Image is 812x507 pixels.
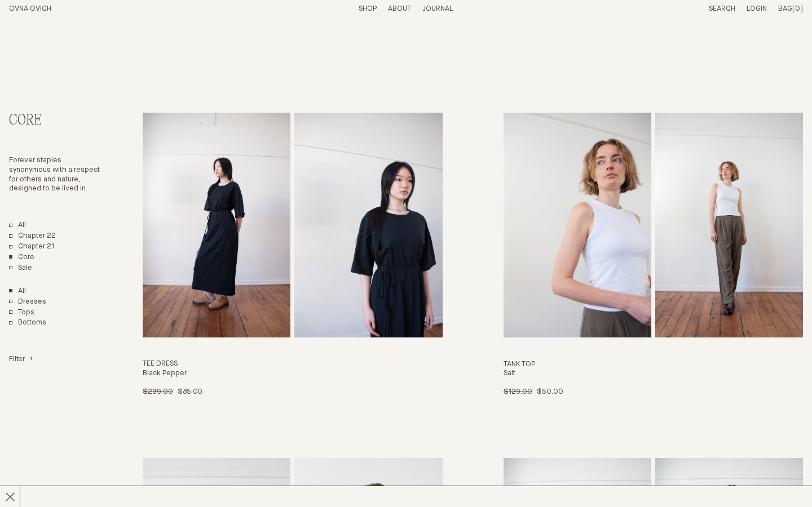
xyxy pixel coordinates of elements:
img: Tank Top [504,113,651,337]
a: Shop [359,5,377,12]
span: $50.00 [537,388,563,395]
a: Login [747,5,767,12]
a: Tee Dress [143,113,442,397]
h3: Tank Top [504,360,803,370]
a: Tops [9,308,34,318]
a: Home [9,5,51,12]
a: Journal [422,5,453,12]
span: Bag [778,5,792,12]
h4: Black Pepper [143,369,442,379]
h3: Tee Dress [143,359,442,369]
span: $239.00 [143,388,173,395]
span: $85.00 [178,388,202,395]
a: Sale [9,264,32,273]
summary: About [388,5,411,14]
span: $129.00 [504,388,532,395]
a: Core [9,253,34,263]
span: [0] [792,5,803,12]
a: Chapter 21 [9,242,55,252]
a: All [9,221,26,230]
a: Show All [9,287,26,296]
a: Search [709,5,735,12]
a: Bottoms [9,318,46,328]
h4: Salt [504,369,803,379]
summary: Filter [9,355,33,364]
p: Forever staples synonymous with a respect for others and nature, designed to be lived in. [9,156,100,194]
a: Chapter 22 [9,232,56,241]
a: Dresses [9,297,46,307]
h2: Core [9,113,100,129]
a: Tank Top [504,113,803,397]
img: Tee Dress [143,113,290,337]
